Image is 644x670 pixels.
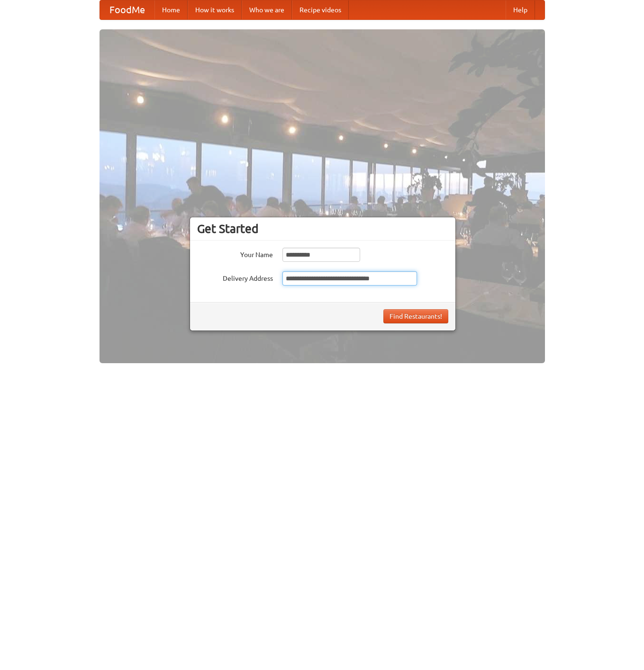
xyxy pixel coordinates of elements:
a: Who we are [242,0,292,19]
a: How it works [188,0,242,19]
label: Your Name [197,248,273,259]
a: Recipe videos [292,0,349,19]
a: FoodMe [100,0,154,19]
a: Help [506,0,535,19]
label: Delivery Address [197,271,273,283]
button: Find Restaurants! [383,309,448,323]
h3: Get Started [197,222,448,236]
a: Home [154,0,188,19]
